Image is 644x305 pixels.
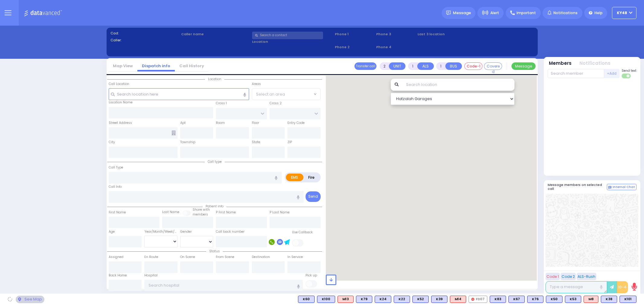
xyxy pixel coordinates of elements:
[109,100,133,105] label: Location Name
[412,296,429,303] div: K52
[203,204,226,209] span: Patient info
[446,11,451,15] img: message.svg
[375,296,391,303] div: K24
[306,273,317,278] label: Pick up
[175,63,209,69] a: Call History
[298,296,315,303] div: BLS
[511,62,536,70] button: Message
[286,174,303,181] label: EMS
[252,140,260,145] label: State
[335,45,374,50] span: Phone 2
[109,229,115,234] label: Age
[287,255,303,259] label: In Service
[608,186,611,189] img: comment-alt.png
[252,255,270,259] label: Destination
[144,273,158,278] label: Hospital
[546,273,560,280] button: Code 1
[338,296,354,303] div: M13
[431,296,447,303] div: BLS
[180,140,195,145] label: Township
[594,10,603,16] span: Help
[216,229,245,234] label: Call back number
[111,38,179,43] label: Caller:
[252,32,323,39] input: Search a contact
[584,296,598,303] div: ALS KJ
[109,255,123,259] label: Assigned
[216,101,227,106] label: Cross 1
[601,296,617,303] div: K38
[620,296,636,303] div: K101
[620,296,636,303] div: BLS
[144,229,178,234] div: Year/Month/Week/Day
[517,10,536,16] span: Important
[256,91,285,97] span: Select an area
[171,130,176,135] span: Other building occupants
[565,296,581,303] div: BLS
[292,230,313,235] label: Use Callback
[527,296,543,303] div: BLS
[484,62,502,70] button: Covered
[144,255,158,259] label: En Route
[108,63,137,69] a: Map View
[431,296,447,303] div: K39
[162,210,179,215] label: Last Name
[137,63,175,69] a: Dispatch info
[216,210,236,215] label: P First Name
[548,183,607,191] h5: Message members on selected call
[450,296,466,303] div: M14
[338,296,354,303] div: ALS
[356,296,372,303] div: BLS
[376,45,415,50] span: Phone 4
[453,10,471,16] span: Message
[445,62,462,70] button: BUS
[354,62,376,70] button: Transfer call
[622,68,636,73] span: Send text
[612,7,636,19] button: KY48
[376,32,415,37] span: Phone 3
[601,296,617,303] div: BLS
[216,255,234,259] label: From Scene
[111,31,179,36] label: Cad:
[546,296,562,303] div: BLS
[402,79,514,91] input: Search location
[206,249,223,253] span: Status
[490,10,499,16] span: Alert
[109,273,127,278] label: Back Home
[607,184,636,190] button: Internal Chat
[613,185,635,189] span: Internal Chat
[394,296,410,303] div: BLS
[418,32,476,37] label: Last 3 location
[548,69,604,78] input: Search member
[205,159,225,164] span: Call type
[546,296,562,303] div: K50
[109,121,132,125] label: Street Address
[335,32,374,37] span: Phone 1
[389,62,405,70] button: UNIT
[508,296,525,303] div: BLS
[180,255,195,259] label: On Scene
[205,77,224,81] span: Location
[617,10,627,16] span: KY48
[469,296,487,303] div: FD07
[252,121,259,125] label: Floor
[394,296,410,303] div: K22
[622,73,631,79] label: Turn off text
[306,191,321,202] button: Send
[181,32,250,37] label: Caller name
[16,296,44,303] div: See map
[252,39,333,44] label: Location
[287,140,292,145] label: ZIP
[412,296,429,303] div: BLS
[216,121,225,125] label: Room
[565,296,581,303] div: K53
[287,121,305,125] label: Entry Code
[193,207,210,212] small: Share with
[303,174,320,181] label: Fire
[450,296,466,303] div: ALS
[109,210,126,215] label: First Name
[270,210,290,215] label: P Last Name
[356,296,372,303] div: K79
[193,212,208,217] span: members
[317,296,335,303] div: K100
[490,296,506,303] div: BLS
